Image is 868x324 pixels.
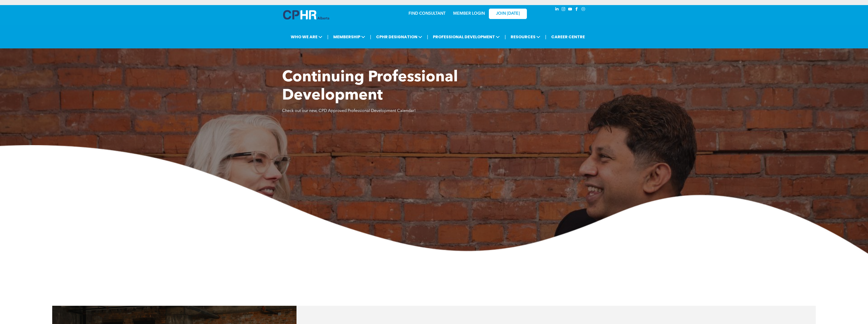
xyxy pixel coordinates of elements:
[375,32,424,42] span: CPHR DESIGNATION
[427,32,428,42] li: |
[561,6,566,13] a: instagram
[550,32,586,42] a: CAREER CENTRE
[283,10,329,20] img: A blue and white logo for cp alberta
[581,6,586,13] a: Social network
[509,32,542,42] span: RESOURCES
[567,6,573,13] a: youtube
[370,32,371,42] li: |
[282,109,416,113] span: Check out our new, CPD Approved Professional Development Calendar!
[332,32,367,42] span: MEMBERSHIP
[554,6,560,13] a: linkedin
[574,6,580,13] a: facebook
[409,12,446,16] a: FIND CONSULTANT
[496,11,520,16] span: JOIN [DATE]
[327,32,328,42] li: |
[489,9,527,19] a: JOIN [DATE]
[545,32,546,42] li: |
[505,32,506,42] li: |
[282,70,458,103] span: Continuing Professional Development
[453,12,485,16] a: MEMBER LOGIN
[431,32,501,42] span: PROFESSIONAL DEVELOPMENT
[289,32,324,42] span: WHO WE ARE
